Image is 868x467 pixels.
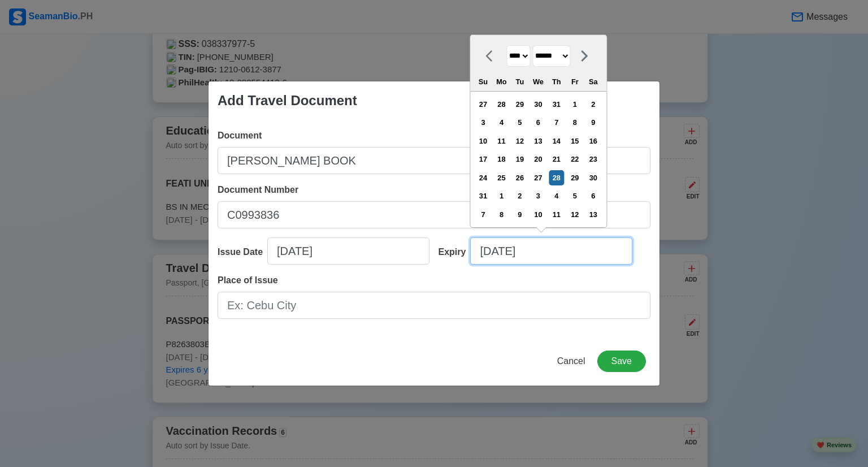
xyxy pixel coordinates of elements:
div: Choose Saturday, August 2nd, 2025 [585,97,601,112]
span: Place of Issue [218,275,278,285]
div: Choose Monday, August 4th, 2025 [494,115,509,130]
div: Choose Friday, August 29th, 2025 [567,170,583,185]
button: Cancel [550,351,593,372]
div: Th [549,74,564,89]
div: Choose Thursday, August 7th, 2025 [549,115,564,130]
div: Choose Thursday, August 14th, 2025 [549,133,564,149]
div: Choose Tuesday, August 26th, 2025 [512,170,527,185]
div: Choose Friday, September 5th, 2025 [567,188,583,204]
div: Choose Tuesday, August 12th, 2025 [512,133,527,149]
div: Choose Saturday, August 30th, 2025 [585,170,601,185]
div: Choose Sunday, August 31st, 2025 [475,188,491,204]
div: Choose Wednesday, August 27th, 2025 [531,170,546,185]
div: Choose Monday, August 25th, 2025 [494,170,509,185]
div: Sa [585,74,601,89]
div: Choose Monday, August 18th, 2025 [494,152,509,167]
div: month 2025-08 [474,95,602,223]
div: Choose Thursday, July 31st, 2025 [549,97,564,112]
div: Issue Date [218,245,267,259]
div: Choose Saturday, August 23rd, 2025 [585,152,601,167]
div: Choose Wednesday, August 20th, 2025 [531,152,546,167]
div: Choose Thursday, September 11th, 2025 [549,207,564,222]
div: Choose Sunday, August 10th, 2025 [475,133,491,149]
div: Choose Sunday, July 27th, 2025 [475,97,491,112]
div: Choose Sunday, September 7th, 2025 [475,207,491,222]
div: Choose Friday, August 22nd, 2025 [567,152,583,167]
div: Choose Friday, August 15th, 2025 [567,133,583,149]
span: Document Number [218,185,298,194]
div: Choose Wednesday, July 30th, 2025 [531,97,546,112]
input: Ex: Cebu City [218,292,650,319]
div: Choose Monday, July 28th, 2025 [494,97,509,112]
div: Choose Wednesday, September 3rd, 2025 [531,188,546,204]
div: Choose Sunday, August 17th, 2025 [475,152,491,167]
div: Choose Tuesday, August 19th, 2025 [512,152,527,167]
div: Choose Thursday, August 21st, 2025 [549,152,564,167]
div: Choose Monday, September 8th, 2025 [494,207,509,222]
div: Choose Wednesday, August 6th, 2025 [531,115,546,130]
div: Choose Thursday, September 4th, 2025 [549,188,564,204]
input: Ex: Passport [218,147,650,174]
div: Expiry [439,245,471,259]
div: Choose Tuesday, September 9th, 2025 [512,207,527,222]
div: Choose Saturday, September 13th, 2025 [585,207,601,222]
div: Choose Thursday, August 28th, 2025 [549,170,564,185]
div: Mo [494,74,509,89]
button: Save [597,351,646,372]
span: Document [218,131,262,140]
div: Choose Sunday, August 3rd, 2025 [475,115,491,130]
div: Choose Monday, August 11th, 2025 [494,133,509,149]
span: Cancel [557,356,585,366]
div: Choose Saturday, September 6th, 2025 [585,188,601,204]
div: Choose Sunday, August 24th, 2025 [475,170,491,185]
div: We [531,74,546,89]
div: Fr [567,74,583,89]
div: Choose Saturday, August 16th, 2025 [585,133,601,149]
input: Ex: P12345678B [218,201,650,228]
div: Choose Monday, September 1st, 2025 [494,188,509,204]
div: Choose Wednesday, August 13th, 2025 [531,133,546,149]
div: Tu [512,74,527,89]
div: Choose Tuesday, August 5th, 2025 [512,115,527,130]
div: Add Travel Document [218,90,357,111]
div: Choose Friday, September 12th, 2025 [567,207,583,222]
div: Choose Wednesday, September 10th, 2025 [531,207,546,222]
div: Choose Tuesday, July 29th, 2025 [512,97,527,112]
div: Choose Friday, August 1st, 2025 [567,97,583,112]
div: Su [475,74,491,89]
div: Choose Tuesday, September 2nd, 2025 [512,188,527,204]
div: Choose Saturday, August 9th, 2025 [585,115,601,130]
div: Choose Friday, August 8th, 2025 [567,115,583,130]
